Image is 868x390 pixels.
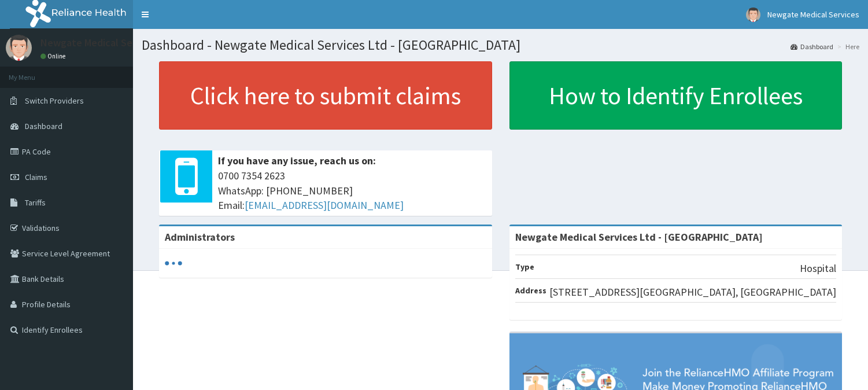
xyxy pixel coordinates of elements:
img: User Image [746,8,760,22]
b: If you have any issue, reach us on: [218,154,376,167]
span: Switch Providers [25,95,84,106]
svg: audio-loading [165,255,182,272]
a: Online [40,52,68,60]
li: Here [834,42,859,51]
a: How to Identify Enrollees [509,61,843,130]
a: Click here to submit claims [159,61,492,130]
p: [STREET_ADDRESS][GEOGRAPHIC_DATA], [GEOGRAPHIC_DATA] [549,285,836,300]
p: Hospital [800,261,836,276]
p: Newgate Medical Services [40,38,159,48]
a: Dashboard [791,42,833,51]
a: [EMAIL_ADDRESS][DOMAIN_NAME] [245,198,404,212]
img: User Image [6,35,32,61]
span: Tariffs [25,197,46,208]
strong: Newgate Medical Services Ltd - [GEOGRAPHIC_DATA] [515,230,763,244]
b: Address [515,285,546,296]
span: Newgate Medical Services [767,9,859,20]
span: 0700 7354 2623 WhatsApp: [PHONE_NUMBER] Email: [218,168,486,213]
h1: Dashboard - Newgate Medical Services Ltd - [GEOGRAPHIC_DATA] [142,38,859,53]
b: Administrators [165,230,235,244]
span: Dashboard [25,121,62,131]
b: Type [515,262,534,272]
span: Claims [25,172,47,182]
